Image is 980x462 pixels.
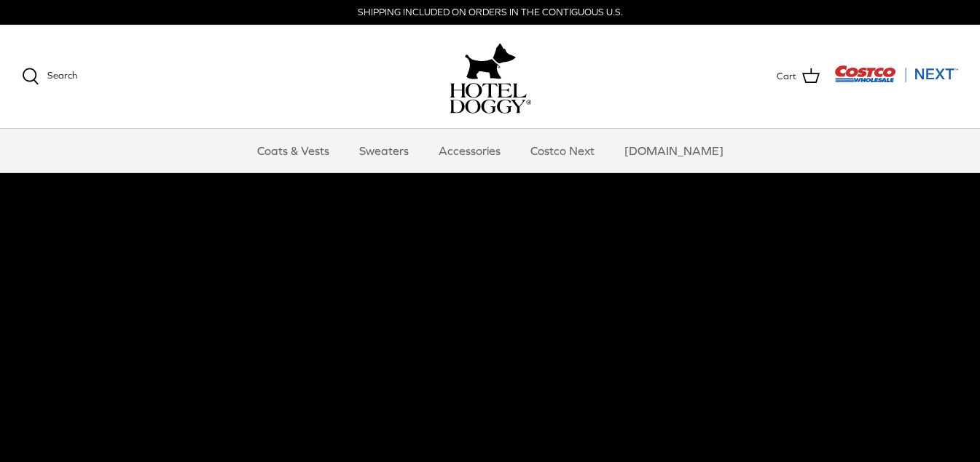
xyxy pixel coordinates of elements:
a: [DOMAIN_NAME] [611,129,737,172]
span: Search [47,70,77,81]
a: Coats & Vests [244,129,342,172]
img: Costco Next [834,65,958,83]
a: Accessories [426,129,514,172]
a: Cart [777,67,820,86]
img: hoteldoggy.com [465,39,516,83]
a: Search [22,68,77,85]
span: Cart [777,69,796,84]
img: hoteldoggycom [450,83,531,113]
a: Costco Next [517,129,608,172]
a: hoteldoggy.com hoteldoggycom [450,39,531,113]
a: Visit Costco Next [834,74,958,85]
a: Sweaters [346,129,422,172]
